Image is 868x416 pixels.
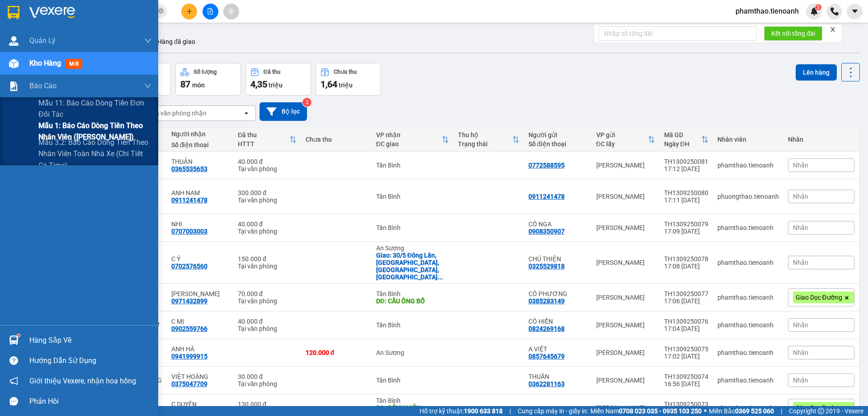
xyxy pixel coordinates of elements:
[717,404,779,411] div: phamthao.tienoanh
[238,140,289,148] div: HTTT
[238,228,297,235] div: Tại văn phòng
[233,128,301,152] th: Toggle SortBy
[528,255,587,263] div: CHÚ THIỆN
[664,297,708,305] div: 17:06 [DATE]
[238,263,297,270] div: Tại văn phòng
[171,263,208,270] div: 0702576560
[61,22,99,29] strong: 1900 633 614
[171,318,229,325] div: C MỊ
[717,349,779,356] div: phamthao.tienoanh
[29,375,136,387] span: Giới thiệu Vexere, nhận hoa hồng
[29,334,151,347] div: Hàng sắp về
[717,224,779,231] div: phamthao.tienoanh
[793,162,808,169] span: Nhãn
[238,380,297,387] div: Tại văn phòng
[376,377,449,384] div: Tân Bình
[664,196,708,204] div: 17:11 [DATE]
[9,335,19,345] img: warehouse-icon
[150,31,203,53] button: Hàng đã giao
[664,325,708,332] div: 17:04 [DATE]
[306,136,367,143] div: Chưa thu
[376,290,449,297] div: Tân Bình
[306,349,367,356] div: 120.000 đ
[264,69,280,75] div: Đã thu
[376,321,449,329] div: Tân Bình
[464,407,503,415] strong: 1900 633 818
[793,193,808,200] span: Nhãn
[735,407,774,415] strong: 0369 525 060
[175,63,241,96] button: Số lượng87món
[596,404,655,411] div: [PERSON_NAME]
[528,228,565,235] div: 0908350907
[238,220,297,228] div: 40.000 đ
[171,325,208,332] div: 0902559766
[528,318,587,325] div: CÔ HIỀN
[238,401,297,408] div: 130.000 đ
[717,259,779,266] div: phamthao.tienoanh
[9,81,19,91] img: solution-icon
[19,62,116,70] span: ----------------------------------------------
[793,377,808,384] span: Nhãn
[186,8,193,14] span: plus
[793,259,808,266] span: Nhãn
[717,193,779,200] div: phuongthao.tienoanh
[793,321,808,329] span: Nhãn
[528,373,587,380] div: THUẦN
[376,244,449,252] div: An Sương
[664,158,708,165] div: TH1309250081
[35,15,125,21] strong: NHẬN HÀNG NHANH - GIAO TỐC HÀNH
[4,35,56,39] span: VP Gửi: [PERSON_NAME]
[376,252,449,281] div: Giao: 30/5 Đông Lân, Bà Điểm, Hóc Môn, Hồ Chí Minh
[321,79,337,90] span: 1,64
[709,406,774,416] span: Miền Bắc
[9,356,18,365] span: question-circle
[764,26,822,41] button: Kết nối tổng đài
[810,7,818,15] img: icon-new-feature
[250,79,267,90] span: 4,35
[796,293,842,301] span: Giao Dọc Đường
[590,406,702,416] span: Miền Nam
[238,318,297,325] div: 40.000 đ
[245,63,311,96] button: Đã thu4,35 triệu
[664,228,708,235] div: 17:09 [DATE]
[376,397,449,404] div: Tân Bình
[238,297,297,305] div: Tại văn phòng
[704,409,707,413] span: ⚪️
[596,131,648,139] div: VP gửi
[171,141,229,148] div: Số điện thoại
[664,290,708,297] div: TH1309250077
[144,82,151,90] span: down
[528,162,565,169] div: 0772588595
[664,401,708,408] div: TH1309250073
[66,59,82,69] span: mới
[596,140,648,148] div: ĐC lấy
[171,158,229,165] div: THUẬN
[171,345,229,353] div: ANH HÀ
[171,380,208,387] div: 0375047709
[664,318,708,325] div: TH1309250076
[171,373,229,380] div: VIỆT HOÀNG
[29,59,61,67] span: Kho hàng
[171,228,208,235] div: 0707003003
[144,109,207,118] div: Chọn văn phòng nhận
[847,4,863,19] button: caret-down
[238,325,297,332] div: Tại văn phòng
[664,345,708,353] div: TH1309250075
[420,406,503,416] span: Hỗ trợ kỹ thuật:
[171,130,229,138] div: Người nhận
[458,140,512,148] div: Trạng thái
[38,120,151,143] span: Mẫu 1: Báo cáo dòng tiền theo nhân viên ([PERSON_NAME])
[771,29,815,38] span: Kết nối tổng đài
[596,294,655,301] div: [PERSON_NAME]
[660,128,713,152] th: Toggle SortBy
[664,373,708,380] div: TH1309250074
[453,128,524,152] th: Toggle SortBy
[664,165,708,172] div: 17:12 [DATE]
[528,380,565,387] div: 0362281163
[596,162,655,169] div: [PERSON_NAME]
[816,4,820,10] span: 3
[796,64,837,81] button: Lên hàng
[171,401,229,408] div: C DUYÊN
[238,373,297,380] div: 30.000 đ
[29,35,56,46] span: Quản Lý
